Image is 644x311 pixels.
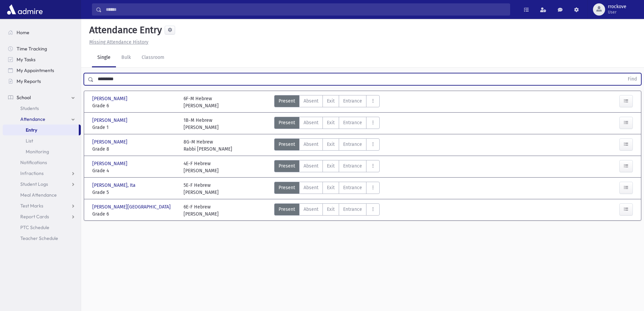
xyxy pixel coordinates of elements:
[26,127,37,133] span: Entry
[89,39,148,45] u: Missing Attendance History
[92,160,129,167] span: [PERSON_NAME]
[92,189,177,196] span: Grade 5
[184,160,219,174] div: 4E-F Hebrew [PERSON_NAME]
[184,117,219,131] div: 1B-M Hebrew [PERSON_NAME]
[3,43,81,54] a: Time Tracking
[3,233,81,244] a: Teacher Schedule
[327,206,335,213] span: Exit
[3,157,81,168] a: Notifications
[343,97,362,105] span: Entrance
[3,135,81,146] a: List
[20,105,39,111] span: Students
[17,67,54,73] span: My Appointments
[20,181,48,187] span: Student Logs
[327,119,335,126] span: Exit
[26,149,49,155] span: Monitoring
[20,235,58,241] span: Teacher Schedule
[184,203,219,218] div: 6E-F Hebrew [PERSON_NAME]
[327,141,335,148] span: Exit
[17,29,29,36] span: Home
[20,170,44,176] span: Infractions
[3,211,81,222] a: Report Cards
[87,24,162,36] h5: Attendance Entry
[279,162,295,170] span: Present
[304,162,318,170] span: Absent
[304,184,318,191] span: Absent
[20,224,49,230] span: PTC Schedule
[20,116,45,122] span: Attendance
[184,138,232,153] div: 8G-M Hebrew Rabbi [PERSON_NAME]
[274,117,380,131] div: AttTypes
[3,27,81,38] a: Home
[92,95,129,102] span: [PERSON_NAME]
[327,97,335,105] span: Exit
[3,125,79,135] a: Entry
[92,117,129,124] span: [PERSON_NAME]
[3,222,81,233] a: PTC Schedule
[136,48,170,67] a: Classroom
[92,138,129,146] span: [PERSON_NAME]
[327,162,335,170] span: Exit
[17,57,35,63] span: My Tasks
[92,48,116,67] a: Single
[343,141,362,148] span: Entrance
[92,210,177,218] span: Grade 6
[274,138,380,153] div: AttTypes
[343,206,362,213] span: Entrance
[274,95,380,109] div: AttTypes
[20,203,43,209] span: Test Marks
[3,146,81,157] a: Monitoring
[343,184,362,191] span: Entrance
[608,9,626,15] span: User
[304,97,318,105] span: Absent
[3,179,81,190] a: Student Logs
[116,48,136,67] a: Bulk
[3,103,81,114] a: Students
[3,65,81,76] a: My Appointments
[279,97,295,105] span: Present
[3,76,81,87] a: My Reports
[92,102,177,109] span: Grade 6
[3,54,81,65] a: My Tasks
[17,78,41,84] span: My Reports
[279,206,295,213] span: Present
[184,95,219,109] div: 6F-M Hebrew [PERSON_NAME]
[274,182,380,196] div: AttTypes
[274,160,380,174] div: AttTypes
[608,4,626,9] span: rrockove
[279,141,295,148] span: Present
[20,214,49,220] span: Report Cards
[343,119,362,126] span: Entrance
[92,124,177,131] span: Grade 1
[92,203,172,210] span: [PERSON_NAME][GEOGRAPHIC_DATA]
[17,46,47,52] span: Time Tracking
[5,3,44,16] img: AdmirePro
[3,168,81,179] a: Infractions
[3,200,81,211] a: Test Marks
[304,206,318,213] span: Absent
[279,184,295,191] span: Present
[327,184,335,191] span: Exit
[20,159,47,165] span: Notifications
[624,73,641,85] button: Find
[3,92,81,103] a: School
[92,167,177,174] span: Grade 4
[102,3,510,16] input: Search
[92,146,177,153] span: Grade 8
[26,138,33,144] span: List
[304,119,318,126] span: Absent
[17,94,31,101] span: School
[20,192,57,198] span: Meal Attendance
[184,182,219,196] div: 5E-F Hebrew [PERSON_NAME]
[279,119,295,126] span: Present
[304,141,318,148] span: Absent
[274,203,380,218] div: AttTypes
[92,182,137,189] span: [PERSON_NAME], Ita
[343,162,362,170] span: Entrance
[3,190,81,200] a: Meal Attendance
[3,114,81,125] a: Attendance
[87,39,148,45] a: Missing Attendance History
